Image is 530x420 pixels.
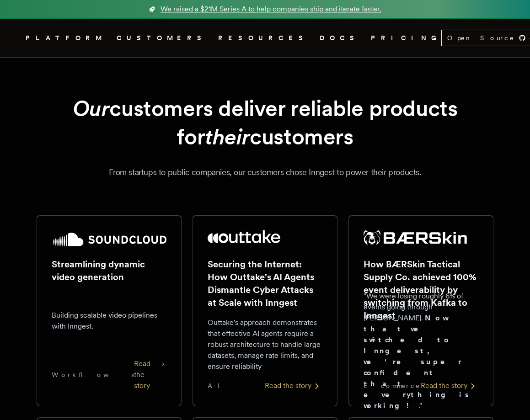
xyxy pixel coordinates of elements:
div: Read the story [265,380,322,391]
em: their [205,123,250,150]
strong: Now that we switched to Inngest, we're super confident that everything is working! [364,314,471,410]
p: From startups to public companies, our customers chose Inngest to power their products. [37,166,493,179]
button: RESOURCES [218,32,309,44]
div: Read the story [421,380,478,391]
span: AI [208,381,228,390]
p: Building scalable video pipelines with Inngest. [52,310,166,332]
h2: Securing the Internet: How Outtake's AI Agents Dismantle Cyber Attacks at Scale with Inngest [208,258,322,309]
a: SoundCloud logoStreamlining dynamic video generationBuilding scalable video pipelines with Innges... [37,215,182,406]
p: Outtake's approach demonstrates that effective AI agents require a robust architecture to handle ... [208,317,322,372]
h2: Streamlining dynamic video generation [52,258,166,283]
img: BÆRSkin Tactical Supply Co. [364,230,467,245]
a: DOCS [320,32,360,44]
span: Workflows [52,370,134,379]
a: BÆRSkin Tactical Supply Co. logoHow BÆRSkin Tactical Supply Co. achieved 100% event deliverabilit... [348,215,493,406]
a: PRICING [371,32,441,44]
span: Open Source [447,33,515,43]
a: CUSTOMERS [117,32,207,44]
span: We raised a $21M Series A to help companies ship and iterate faster. [161,4,381,15]
a: Outtake logoSecuring the Internet: How Outtake's AI Agents Dismantle Cyber Attacks at Scale with ... [193,215,337,406]
h2: How BÆRSkin Tactical Supply Co. achieved 100% event deliverability by switching from Kafka to Inn... [364,258,478,322]
div: Read the story [134,358,166,391]
button: PLATFORM [26,32,106,44]
span: E-commerce [364,381,420,390]
img: Outtake [208,230,280,243]
p: "We were losing roughly 6% of events going through [PERSON_NAME]. ." [364,291,478,411]
img: SoundCloud [52,230,166,249]
em: Our [73,95,110,122]
h1: customers deliver reliable products for customers [37,94,493,151]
